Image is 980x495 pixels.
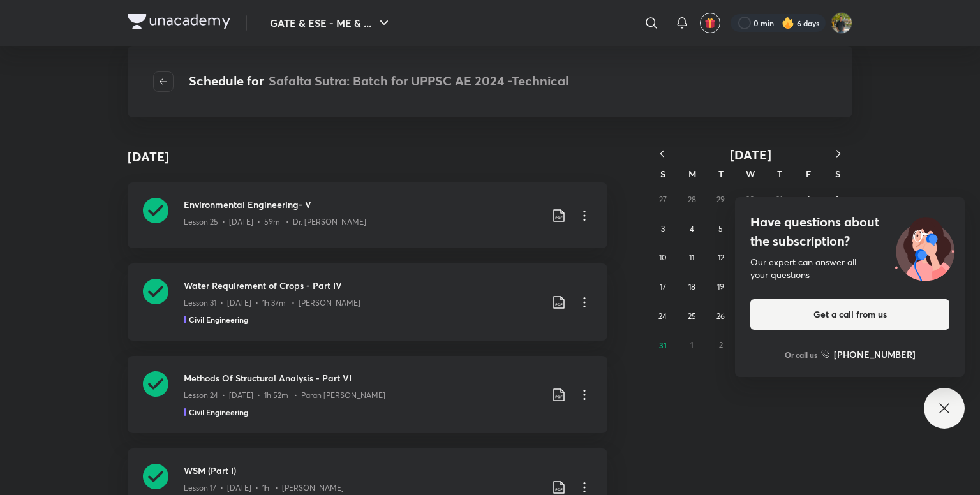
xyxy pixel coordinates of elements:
[262,10,399,36] button: GATE & ESE - ME & ...
[653,306,673,327] button: August 24, 2025
[660,282,666,292] abbr: August 17, 2025
[659,253,666,262] abbr: August 10, 2025
[184,482,344,494] p: Lesson 17 • [DATE] • 1h • [PERSON_NAME]
[128,356,607,433] a: Methods Of Structural Analysis - Part VILesson 24 • [DATE] • 1h 52m • Paran [PERSON_NAME]Civil En...
[711,219,731,239] button: August 5, 2025
[688,282,695,292] abbr: August 18, 2025
[184,297,360,309] p: Lesson 31 • [DATE] • 1h 37m • [PERSON_NAME]
[689,253,694,262] abbr: August 11, 2025
[128,182,607,248] a: Environmental Engineering- VLesson 25 • [DATE] • 59m • Dr. [PERSON_NAME]
[835,195,839,204] abbr: August 2, 2025
[718,253,724,262] abbr: August 12, 2025
[750,256,949,281] div: Our expert can answer all your questions
[711,247,731,268] button: August 12, 2025
[184,371,541,385] h3: Methods Of Structural Analysis - Part VI
[269,72,568,89] span: Safalta Sutra: Batch for UPPSC AE 2024 -Technical
[750,299,949,330] button: Get a call from us
[653,219,673,239] button: August 3, 2025
[831,12,852,34] img: shubham rawat
[189,314,248,325] h5: Civil Engineering
[782,17,794,29] img: streak
[688,168,696,180] abbr: Monday
[704,17,716,29] img: avatar
[785,349,817,360] p: Or call us
[184,279,541,292] h3: Water Requirement of Crops - Part IV
[717,282,724,292] abbr: August 19, 2025
[711,277,731,297] button: August 19, 2025
[661,224,665,233] abbr: August 3, 2025
[128,147,169,166] h4: [DATE]
[653,277,673,297] button: August 17, 2025
[746,168,755,180] abbr: Wednesday
[660,168,665,180] abbr: Sunday
[653,247,673,268] button: August 10, 2025
[676,147,824,163] button: [DATE]
[835,168,840,180] abbr: Saturday
[821,348,916,361] a: [PHONE_NUMBER]
[827,189,847,210] button: August 2, 2025
[711,306,731,327] button: August 26, 2025
[718,168,724,180] abbr: Tuesday
[658,311,667,321] abbr: August 24, 2025
[730,146,771,163] span: [DATE]
[807,195,810,204] abbr: August 1, 2025
[700,13,720,33] button: avatar
[189,71,568,92] h4: Schedule for
[184,464,541,477] h3: WSM (Part I)
[806,168,811,180] abbr: Friday
[688,311,696,321] abbr: August 25, 2025
[884,212,965,281] img: ttu_illustration_new.svg
[653,335,673,355] button: August 31, 2025
[184,390,385,401] p: Lesson 24 • [DATE] • 1h 52m • Paran [PERSON_NAME]
[750,212,949,251] h4: Have questions about the subscription?
[716,311,725,321] abbr: August 26, 2025
[690,224,694,233] abbr: August 4, 2025
[718,224,723,233] abbr: August 5, 2025
[659,340,667,350] abbr: August 31, 2025
[834,348,916,361] h6: [PHONE_NUMBER]
[184,216,366,228] p: Lesson 25 • [DATE] • 59m • Dr. [PERSON_NAME]
[681,219,702,239] button: August 4, 2025
[681,306,702,327] button: August 25, 2025
[777,168,782,180] abbr: Thursday
[798,189,819,210] button: August 1, 2025
[128,14,230,33] a: Company Logo
[681,277,702,297] button: August 18, 2025
[128,14,230,29] img: Company Logo
[681,247,702,268] button: August 11, 2025
[184,198,541,211] h3: Environmental Engineering- V
[128,263,607,341] a: Water Requirement of Crops - Part IVLesson 31 • [DATE] • 1h 37m • [PERSON_NAME]Civil Engineering
[189,406,248,418] h5: Civil Engineering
